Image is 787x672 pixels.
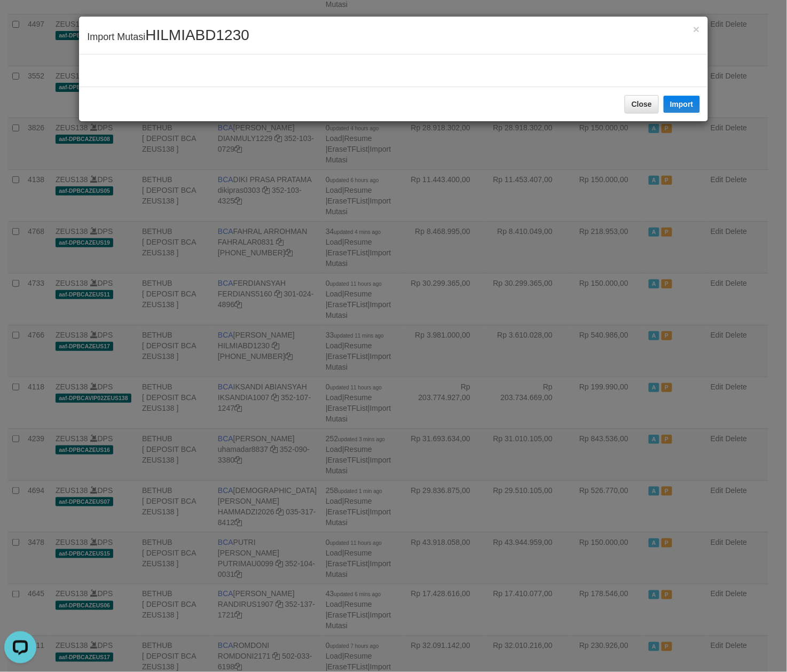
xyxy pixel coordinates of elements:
[87,32,249,42] span: Import Mutasi
[664,96,700,113] button: Import
[4,4,36,36] button: Open LiveChat chat widget
[145,27,249,43] span: HILMIABD1230
[625,95,659,113] button: Close
[693,23,699,35] span: ×
[693,24,699,35] button: Close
